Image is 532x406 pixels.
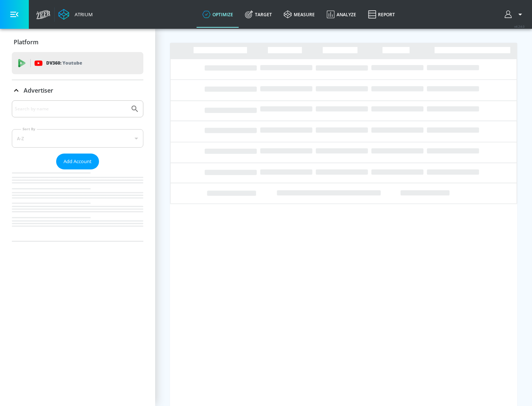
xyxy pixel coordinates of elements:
a: measure [278,1,321,28]
div: Advertiser [12,80,143,101]
div: Platform [12,32,143,52]
p: Platform [14,38,38,46]
div: Atrium [72,11,93,18]
a: Target [239,1,278,28]
span: Add Account [64,157,92,166]
a: Analyze [321,1,362,28]
span: v 4.24.0 [514,24,525,28]
p: Youtube [62,59,82,67]
button: Add Account [56,154,99,169]
nav: list of Advertiser [12,169,143,241]
div: DV360: Youtube [12,52,143,74]
div: Advertiser [12,100,143,241]
label: Sort By [21,127,37,131]
p: DV360: [46,59,82,67]
a: Report [362,1,401,28]
input: Search by name [15,104,127,114]
div: A-Z [12,129,143,148]
a: Atrium [58,9,93,20]
a: optimize [197,1,239,28]
p: Advertiser [24,86,53,94]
